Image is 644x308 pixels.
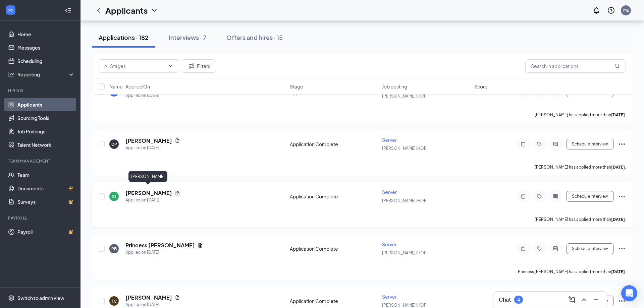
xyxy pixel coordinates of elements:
span: Name · Applied On [109,83,150,90]
a: PayrollCrown [17,225,75,239]
div: Reporting [17,71,75,78]
p: [PERSON_NAME] has applied more than . [535,112,626,118]
svg: Document [175,190,180,196]
svg: ComposeMessage [568,296,576,304]
div: Offers and hires · 15 [226,33,283,42]
button: Schedule Interview [566,191,614,202]
p: [PERSON_NAME] has applied more than . [535,217,626,222]
div: Hiring [8,88,73,94]
div: [PERSON_NAME] [128,171,167,182]
div: Switch to admin view [17,295,64,301]
svg: Ellipses [618,245,626,253]
a: Messages [17,41,75,54]
div: Application Complete [290,298,378,304]
a: Home [17,27,75,41]
svg: Note [519,246,527,251]
div: PB [111,246,117,252]
span: [PERSON_NAME] IHOP [382,303,427,308]
svg: Document [175,295,180,300]
button: Minimize [591,294,601,305]
a: SurveysCrown [17,195,75,208]
button: ComposeMessage [567,294,577,305]
div: Applied on [DATE] [125,144,180,151]
svg: Note [519,194,527,199]
svg: Document [175,138,180,143]
b: [DATE] [611,217,625,222]
div: Interviews · 7 [169,33,206,42]
svg: QuestionInfo [607,6,615,14]
div: Applied on [DATE] [125,197,180,203]
svg: Settings [8,295,15,301]
div: Applied on [DATE] [125,301,180,308]
input: All Stages [104,62,165,70]
svg: ChevronUp [580,296,588,304]
div: DP [111,141,117,147]
svg: ActiveChat [551,141,559,147]
a: Talent Network [17,138,75,151]
svg: ActiveChat [551,246,559,251]
h5: Princess [PERSON_NAME] [125,242,195,249]
a: Applicants [17,98,75,111]
svg: Ellipses [618,140,626,148]
span: Stage [290,83,303,90]
svg: Analysis [8,71,15,78]
button: ChevronUp [579,294,589,305]
svg: Ellipses [618,297,626,305]
div: Applications · 182 [99,33,149,42]
svg: Collapse [65,7,71,14]
svg: Notifications [592,6,600,14]
b: [DATE] [611,269,625,274]
input: Search in applications [525,59,626,73]
svg: ChevronDown [150,6,158,14]
span: Score [474,83,488,90]
h1: Applicants [105,5,148,16]
span: [PERSON_NAME] IHOP [382,198,427,203]
h5: [PERSON_NAME] [125,137,172,144]
span: Server [382,189,397,195]
button: Schedule Interview [566,139,614,149]
svg: Note [519,141,527,147]
h5: [PERSON_NAME] [125,189,172,197]
svg: Ellipses [618,192,626,200]
svg: Document [198,243,203,248]
a: Sourcing Tools [17,111,75,125]
p: [PERSON_NAME] has applied more than . [535,164,626,170]
div: Application Complete [290,245,378,252]
a: Scheduling [17,54,75,68]
span: [PERSON_NAME] IHOP [382,250,427,255]
div: Application Complete [290,193,378,200]
p: Princess [PERSON_NAME] has applied more than . [518,269,626,274]
a: Job Postings [17,125,75,138]
button: Filter Filters [182,59,216,73]
button: Schedule Interview [566,243,614,254]
div: 4 [517,297,520,303]
h5: [PERSON_NAME] [125,294,172,301]
span: Job posting [382,83,407,90]
h3: Chat [499,296,511,303]
svg: ActiveChat [551,194,559,199]
div: Team Management [8,158,73,164]
span: [PERSON_NAME] IHOP [382,146,427,151]
span: Server [382,137,397,143]
svg: Tag [535,194,543,199]
div: SJ [112,194,116,199]
div: ME [623,7,629,13]
span: Server [382,241,397,247]
svg: Tag [535,246,543,251]
svg: Tag [535,141,543,147]
b: [DATE] [611,165,625,170]
a: Team [17,168,75,182]
div: Applied on [DATE] [125,249,203,256]
svg: Filter [187,62,196,70]
svg: ChevronLeft [95,6,103,14]
div: Open Intercom Messenger [621,285,637,301]
div: TC [112,298,117,304]
svg: MagnifyingGlass [614,63,620,69]
div: Payroll [8,215,73,221]
a: DocumentsCrown [17,182,75,195]
svg: WorkstreamLogo [7,7,14,13]
span: Server [382,294,397,300]
svg: Minimize [592,296,600,304]
b: [DATE] [611,112,625,117]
